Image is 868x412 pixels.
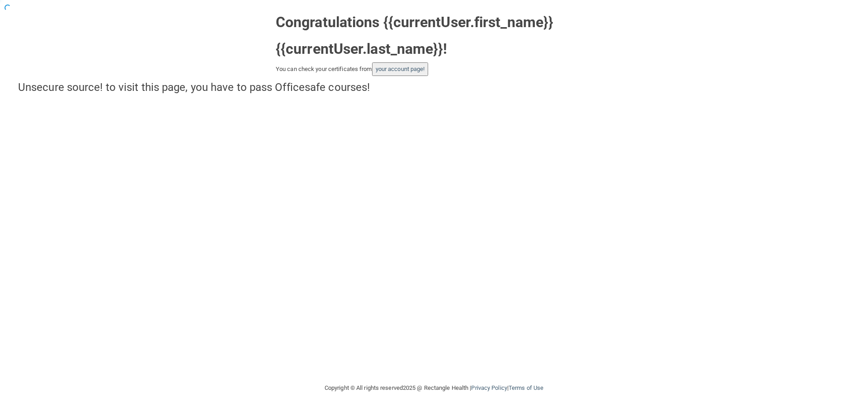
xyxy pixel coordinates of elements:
[276,14,553,57] strong: Congratulations {{currentUser.first_name}} {{currentUser.last_name}}!
[18,81,850,93] h4: Unsecure source! to visit this page, you have to pass Officesafe courses!
[269,374,599,403] div: Copyright © All rights reserved 2025 @ Rectangle Health | |
[372,62,429,76] button: your account page!
[376,66,425,72] a: your account page!
[509,384,543,391] a: Terms of Use
[471,384,507,391] a: Privacy Policy
[276,62,592,76] div: You can check your certificates from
